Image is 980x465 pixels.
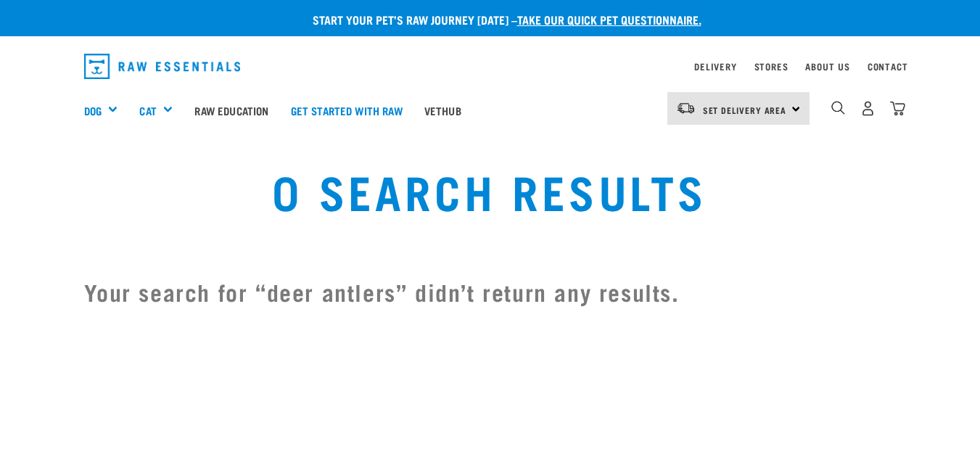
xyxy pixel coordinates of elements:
[517,16,701,22] a: take our quick pet questionnaire.
[805,64,849,69] a: About Us
[860,101,876,116] img: user.png
[189,164,791,216] h1: 0 Search Results
[280,81,413,139] a: Get started with Raw
[184,81,279,139] a: Raw Education
[831,101,845,115] img: home-icon-1@2x.png
[84,102,102,119] a: Dog
[694,64,736,69] a: Delivery
[84,274,897,309] h2: Your search for “deer antlers” didn’t return any results.
[703,107,787,112] span: Set Delivery Area
[676,102,696,115] img: van-moving.png
[139,102,156,119] a: Cat
[754,64,788,69] a: Stores
[73,48,908,85] nav: dropdown navigation
[413,81,472,139] a: Vethub
[890,101,905,116] img: home-icon@2x.png
[84,54,241,79] img: Raw Essentials Logo
[868,64,908,69] a: Contact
